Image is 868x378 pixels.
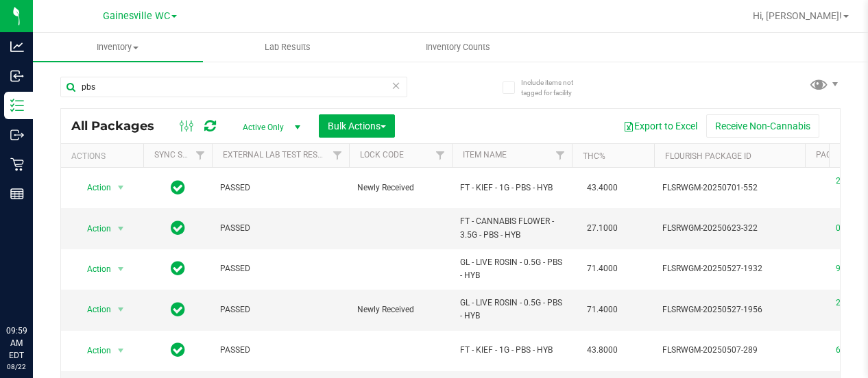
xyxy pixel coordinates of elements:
[171,218,185,238] span: In Sync
[319,114,395,138] button: Bulk Actions
[460,215,564,241] span: FT - CANNABIS FLOWER - 3.5G - PBS - HYB
[662,262,797,275] span: FLSRWGM-20250527-1932
[33,33,203,62] a: Inventory
[328,121,386,131] span: Bulk Actions
[103,10,170,22] span: Gainesville WC
[6,362,27,372] p: 08/22
[460,181,564,194] span: FT - KIEF - 1G - PBS - HYB
[10,40,24,53] inline-svg: Analytics
[112,219,130,238] span: select
[460,256,564,282] span: GL - LIVE ROSIN - 0.5G - PBS - HYB
[357,303,444,316] span: Newly Received
[583,151,605,161] a: THC%
[171,300,185,319] span: In Sync
[753,10,842,21] span: Hi, [PERSON_NAME]!
[154,150,207,160] a: Sync Status
[40,266,57,283] iframe: Resource center unread badge
[10,187,24,201] inline-svg: Reports
[75,178,112,197] span: Action
[171,340,185,360] span: In Sync
[460,297,564,323] span: GL - LIVE ROSIN - 0.5G - PBS - HYB
[112,260,130,279] span: select
[75,300,112,319] span: Action
[112,178,130,197] span: select
[580,300,625,320] span: 71.4000
[580,340,625,360] span: 43.8000
[220,303,341,316] span: PASSED
[112,300,130,319] span: select
[580,218,625,238] span: 27.1000
[220,344,341,357] span: PASSED
[223,150,330,160] a: External Lab Test Result
[75,260,112,279] span: Action
[10,157,24,171] inline-svg: Retail
[549,144,572,167] a: Filter
[220,181,341,194] span: PASSED
[662,181,797,194] span: FLSRWGM-20250701-552
[189,144,212,167] a: Filter
[60,77,407,97] input: Search Package ID, Item Name, SKU, Lot or Part Number...
[220,262,341,275] span: PASSED
[580,259,625,279] span: 71.4000
[246,41,329,53] span: Lab Results
[429,144,452,167] a: Filter
[580,178,625,198] span: 43.4000
[665,151,751,161] a: Flourish Package ID
[75,219,112,238] span: Action
[360,150,404,160] a: Lock Code
[75,341,112,360] span: Action
[33,41,203,53] span: Inventory
[10,69,24,83] inline-svg: Inbound
[71,151,138,161] div: Actions
[203,33,373,62] a: Lab Results
[220,222,341,235] span: PASSED
[10,99,24,112] inline-svg: Inventory
[357,181,444,194] span: Newly Received
[662,344,797,357] span: FLSRWGM-20250507-289
[816,150,863,160] a: Package ID
[171,259,185,278] span: In Sync
[10,128,24,142] inline-svg: Outbound
[112,341,130,360] span: select
[6,325,27,362] p: 09:59 AM EDT
[706,114,819,138] button: Receive Non-Cannabis
[463,150,507,160] a: Item Name
[71,118,168,134] span: All Packages
[171,178,185,197] span: In Sync
[391,77,401,94] span: Clear
[460,344,564,357] span: FT - KIEF - 1G - PBS - HYB
[14,268,55,310] iframe: Resource center
[326,144,349,167] a: Filter
[614,114,706,138] button: Export to Excel
[662,303,797,316] span: FLSRWGM-20250527-1956
[662,222,797,235] span: FLSRWGM-20250623-322
[407,41,509,53] span: Inventory Counts
[521,77,590,98] span: Include items not tagged for facility
[373,33,543,62] a: Inventory Counts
